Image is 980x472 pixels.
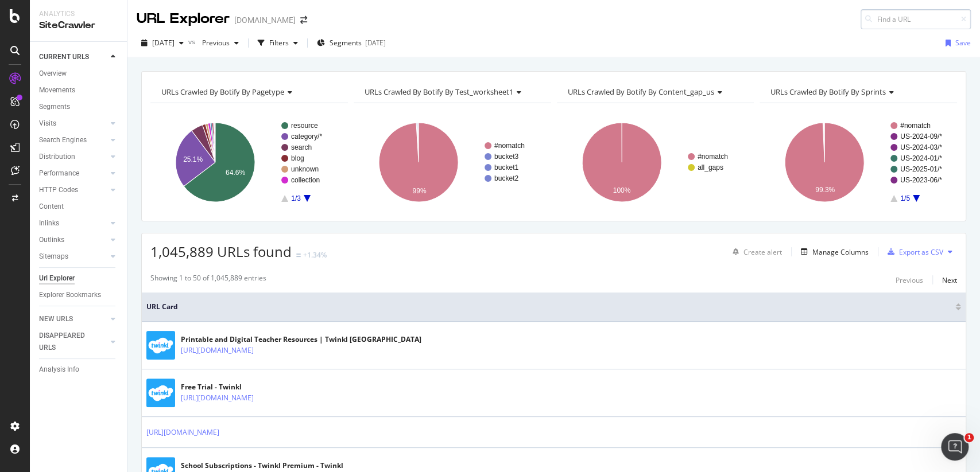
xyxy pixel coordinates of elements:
a: Performance [39,167,107,180]
text: 1/5 [900,194,910,202]
div: Search Engines [39,134,87,146]
div: Explorer Bookmarks [39,289,101,301]
div: SiteCrawler [39,19,118,32]
button: Segments[DATE] [312,34,390,52]
div: +1.34% [303,250,327,260]
button: Create alert [728,243,782,261]
div: Outlinks [39,234,64,246]
text: collection [291,176,320,184]
div: School Subscriptions - Twinkl Premium - Twinkl [181,461,343,471]
img: main image [146,331,175,360]
div: Analytics [39,9,118,19]
span: URL Card [146,302,952,312]
div: Analysis Info [39,364,79,376]
div: NEW URLS [39,313,73,325]
h4: URLs Crawled By Botify By content_gap_us [565,83,744,101]
text: 100% [613,186,630,194]
div: Export as CSV [899,247,943,257]
button: Next [942,273,957,287]
button: Filters [253,34,303,52]
h4: URLs Crawled By Botify By test_worksheet1 [362,83,541,101]
a: Visits [39,118,107,130]
text: blog [291,154,304,162]
a: [URL][DOMAIN_NAME] [181,392,254,404]
a: Segments [39,101,119,113]
button: Export as CSV [883,243,943,261]
a: [URL][DOMAIN_NAME] [146,427,219,438]
div: Previous [896,275,923,285]
div: DISAPPEARED URLS [39,330,97,354]
text: bucket1 [494,163,518,171]
text: #nomatch [698,153,728,161]
a: Content [39,201,119,213]
text: 64.6% [226,169,245,177]
span: URLs Crawled By Botify By pagetype [161,87,284,97]
div: arrow-right-arrow-left [300,16,307,24]
div: Distribution [39,151,75,163]
h4: URLs Crawled By Botify By sprints [768,83,947,101]
div: Printable and Digital Teacher Resources | Twinkl [GEOGRAPHIC_DATA] [181,334,421,345]
div: HTTP Codes [39,184,78,196]
div: Create alert [743,247,782,257]
div: Save [955,38,971,48]
span: URLs Crawled By Botify By sprints [770,87,885,97]
div: Url Explorer [39,272,75,284]
button: Manage Columns [796,245,869,259]
span: URLs Crawled By Botify By test_worksheet1 [365,87,513,97]
svg: A chart. [760,112,957,212]
text: US-2024-03/* [900,143,942,151]
div: Sitemaps [39,251,68,263]
div: Next [942,275,957,285]
div: Visits [39,118,56,130]
a: CURRENT URLS [39,51,107,63]
text: 1/3 [291,194,301,202]
div: [DOMAIN_NAME] [234,14,296,26]
a: [URL][DOMAIN_NAME] [181,345,254,356]
div: Manage Columns [812,247,869,257]
button: Previous [896,273,923,287]
text: 99% [412,187,426,195]
text: US-2024-01/* [900,154,942,162]
img: Equal [296,253,301,257]
text: 25.1% [183,155,203,163]
svg: A chart. [150,112,348,212]
span: 1 [964,433,974,442]
div: CURRENT URLS [39,51,89,63]
div: Inlinks [39,217,59,229]
a: NEW URLS [39,313,107,325]
a: Analysis Info [39,364,119,376]
button: [DATE] [137,34,188,52]
text: US-2025-01/* [900,165,942,173]
a: Sitemaps [39,251,107,263]
a: Outlinks [39,234,107,246]
a: Inlinks [39,217,107,229]
h4: URLs Crawled By Botify By pagetype [159,83,338,101]
a: Url Explorer [39,272,119,284]
a: Search Engines [39,134,107,146]
svg: A chart. [557,112,754,212]
div: Content [39,201,64,213]
text: #nomatch [900,122,931,130]
span: Previous [197,38,230,48]
svg: A chart. [354,112,551,212]
div: Filters [269,38,289,48]
text: search [291,143,312,151]
a: DISAPPEARED URLS [39,330,107,354]
div: Free Trial - Twinkl [181,382,304,392]
text: bucket3 [494,153,518,161]
div: Performance [39,167,79,180]
span: vs [188,37,197,46]
span: 1,045,889 URLs found [150,242,292,261]
span: 2025 Oct. 3rd [152,38,175,48]
button: Previous [197,34,243,52]
span: Segments [330,38,362,48]
div: Movements [39,84,75,96]
img: main image [146,379,175,407]
text: US-2024-09/* [900,132,942,141]
div: Showing 1 to 50 of 1,045,889 entries [150,273,266,287]
text: US-2023-06/* [900,176,942,184]
a: Explorer Bookmarks [39,289,119,301]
